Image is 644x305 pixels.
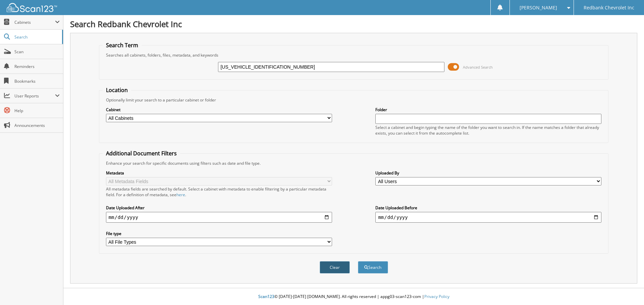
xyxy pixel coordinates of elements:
[103,86,131,94] legend: Location
[14,108,60,113] span: Help
[358,261,388,274] button: Search
[176,192,185,198] a: here
[70,18,637,29] h1: Search Redbank Chevrolet Inc
[106,170,332,176] label: Metadata
[106,186,332,198] div: All metadata fields are searched by default. Select a cabinet with metadata to enable filtering b...
[106,107,332,112] label: Cabinet
[106,231,332,236] label: File type
[103,160,605,166] div: Enhance your search for specific documents using filters such as date and file type.
[14,19,55,25] span: Cabinets
[375,107,601,112] label: Folder
[375,212,601,223] input: end
[103,42,142,49] legend: Search Term
[320,261,350,274] button: Clear
[14,123,60,128] span: Announcements
[584,6,634,10] span: Redbank Chevrolet Inc
[520,6,557,10] span: [PERSON_NAME]
[14,78,60,84] span: Bookmarks
[463,65,493,70] span: Advanced Search
[610,273,644,305] iframe: Chat Widget
[63,289,644,305] div: © [DATE]-[DATE] [DOMAIN_NAME]. All rights reserved | appg03-scan123-com |
[375,170,601,176] label: Uploaded By
[106,212,332,223] input: start
[103,97,605,103] div: Optionally limit your search to a particular cabinet or folder
[375,125,601,136] div: Select a cabinet and begin typing the name of the folder you want to search in. If the name match...
[424,294,449,299] a: Privacy Policy
[14,34,59,40] span: Search
[103,52,605,58] div: Searches all cabinets, folders, files, metadata, and keywords
[14,64,60,69] span: Reminders
[106,205,332,211] label: Date Uploaded After
[103,150,180,157] legend: Additional Document Filters
[375,205,601,211] label: Date Uploaded Before
[14,93,55,99] span: User Reports
[7,3,57,12] img: scan123-logo-white.svg
[258,294,274,299] span: Scan123
[14,49,60,55] span: Scan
